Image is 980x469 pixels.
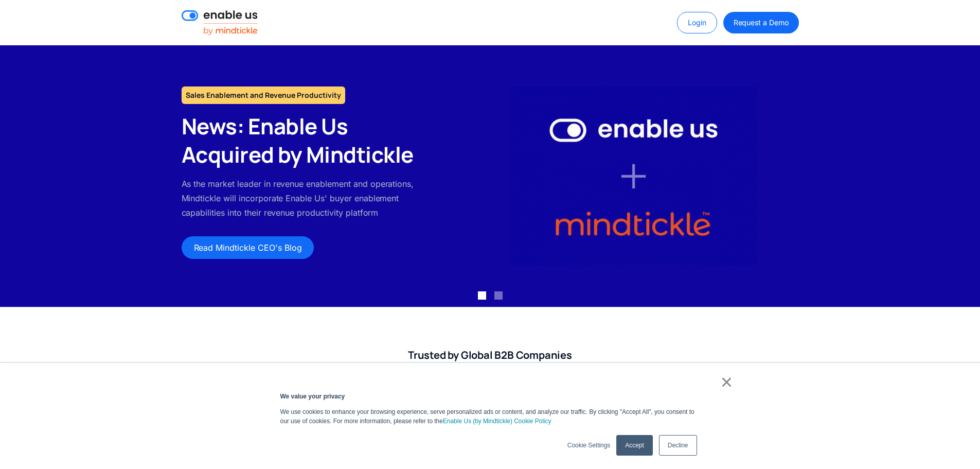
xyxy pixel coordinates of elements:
a: Login [677,12,717,33]
a: Request a Demo [723,12,799,33]
div: next slide [939,45,980,307]
a: Decline [659,435,697,456]
h1: Sales Enablement and Revenue Productivity [182,86,345,104]
a: Enable Us (by Mindtickle) Cookie Policy [443,416,551,426]
h2: News: Enable Us Acquired by Mindtickle [182,112,427,168]
a: × [721,377,733,387]
p: We use cookies to enhance your browsing experience, serve personalized ads or content, and analyz... [280,407,700,426]
h2: Trusted by Global B2B Companies [182,349,799,362]
a: Cookie Settings [567,441,610,450]
img: Enable Us by Mindtickle [510,86,757,266]
a: Accept [616,435,652,456]
div: Show slide 2 of 2 [494,291,503,300]
strong: We value your privacy [280,393,345,400]
div: Show slide 1 of 2 [478,291,486,300]
iframe: Qualified Messenger [970,459,980,469]
a: Read Mindtickle CEO's Blog [182,236,314,259]
p: As the market leader in revenue enablement and operations, Mindtickle will incorporate Enable Us'... [182,177,427,220]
